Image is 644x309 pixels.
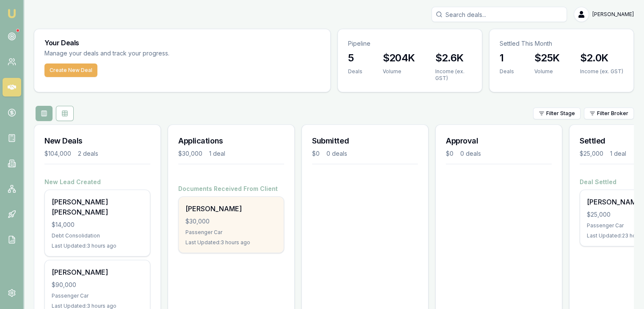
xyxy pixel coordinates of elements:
[431,7,567,22] input: Search deals
[533,108,580,119] button: Filter Stage
[52,197,143,217] div: [PERSON_NAME] [PERSON_NAME]
[185,239,277,246] div: Last Updated: 3 hours ago
[44,39,320,46] h3: Your Deals
[312,135,418,147] h3: Submitted
[500,39,623,48] p: Settled This Month
[534,51,560,65] h3: $25K
[546,110,575,117] span: Filter Stage
[312,149,320,158] div: $0
[52,267,143,277] div: [PERSON_NAME]
[584,108,634,119] button: Filter Broker
[178,135,284,147] h3: Applications
[185,229,277,236] div: Passenger Car
[44,63,97,77] button: Create New Deal
[460,149,481,158] div: 0 deals
[500,68,514,75] div: Deals
[44,49,261,58] p: Manage your deals and track your progress.
[44,149,71,158] div: $104,000
[435,68,472,82] div: Income (ex. GST)
[348,68,362,75] div: Deals
[52,232,143,239] div: Debt Consolidation
[580,68,623,75] div: Income (ex. GST)
[185,204,277,214] div: [PERSON_NAME]
[446,135,552,147] h3: Approval
[44,178,150,186] h4: New Lead Created
[44,135,150,147] h3: New Deals
[610,149,626,158] div: 1 deal
[178,185,284,193] h4: Documents Received From Client
[446,149,453,158] div: $0
[209,149,225,158] div: 1 deal
[7,8,17,19] img: emu-icon-u.png
[534,68,560,75] div: Volume
[597,110,628,117] span: Filter Broker
[500,51,514,65] h3: 1
[580,149,603,158] div: $25,000
[580,51,623,65] h3: $2.0K
[78,149,98,158] div: 2 deals
[435,51,472,65] h3: $2.6K
[326,149,347,158] div: 0 deals
[52,281,143,289] div: $90,000
[592,11,634,18] span: [PERSON_NAME]
[383,51,415,65] h3: $204K
[178,149,202,158] div: $30,000
[348,39,472,48] p: Pipeline
[348,51,362,65] h3: 5
[185,217,277,226] div: $30,000
[52,292,143,299] div: Passenger Car
[52,221,143,229] div: $14,000
[52,243,143,249] div: Last Updated: 3 hours ago
[383,68,415,75] div: Volume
